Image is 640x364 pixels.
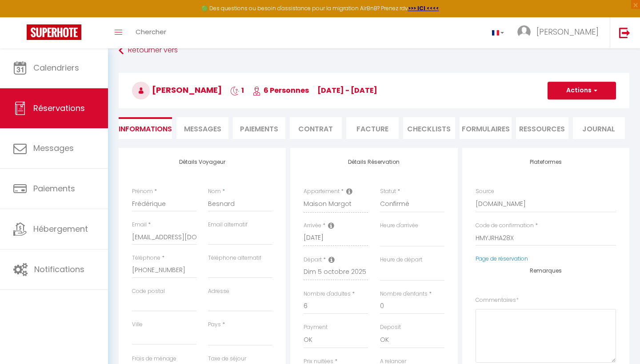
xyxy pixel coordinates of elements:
h4: Remarques [476,268,616,274]
a: Page de réservation [476,255,528,262]
li: Informations [119,117,172,139]
label: Nom [208,187,221,196]
label: Code postal [132,287,165,296]
li: FORMULAIRES [460,117,512,139]
label: Adresse [208,287,229,296]
span: [PERSON_NAME] [132,84,222,95]
img: logout [619,27,630,38]
img: Super Booking [27,24,81,40]
label: Appartement [304,187,340,196]
label: Source [476,187,494,196]
label: Deposit [380,323,401,332]
a: >>> ICI <<<< [408,4,439,12]
button: Actions [548,82,616,99]
li: Ressources [516,117,568,139]
label: Email [132,221,147,229]
span: Chercher [136,27,166,36]
span: 1 [230,85,244,95]
span: Calendriers [33,62,79,73]
h4: Détails Voyageur [132,159,272,165]
span: Paiements [33,183,75,194]
h4: Plateformes [476,159,616,165]
label: Arrivée [304,222,321,230]
label: Payment [304,323,328,332]
label: Téléphone alternatif [208,254,261,262]
li: Facture [346,117,398,139]
label: Ville [132,320,143,329]
li: Paiements [233,117,285,139]
span: Réservations [33,103,85,114]
label: Prénom [132,187,153,196]
img: ... [517,25,531,39]
span: [DATE] - [DATE] [317,85,377,95]
label: Statut [380,187,396,196]
label: Frais de ménage [132,355,176,363]
span: Notifications [34,264,84,275]
label: Heure de départ [380,256,422,264]
h4: Détails Réservation [304,159,444,165]
label: Départ [304,256,322,264]
a: ... [PERSON_NAME] [511,17,610,48]
label: Code de confirmation [476,222,534,230]
span: Hébergement [33,223,88,234]
li: CHECKLISTS [403,117,455,139]
label: Heure d'arrivée [380,222,418,230]
span: Messages [33,142,74,154]
a: Chercher [129,17,173,48]
li: Journal [573,117,625,139]
label: Taxe de séjour [208,355,246,363]
label: Pays [208,320,221,329]
label: Email alternatif [208,221,248,229]
label: Nombre d'enfants [380,290,428,298]
a: Retourner vers [119,43,629,59]
li: Contrat [290,117,342,139]
label: Commentaires [476,296,519,305]
label: Téléphone [132,254,160,262]
span: 6 Personnes [252,85,309,95]
label: Nombre d'adultes [304,290,351,298]
span: [PERSON_NAME] [536,26,599,37]
span: Messages [184,124,221,134]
